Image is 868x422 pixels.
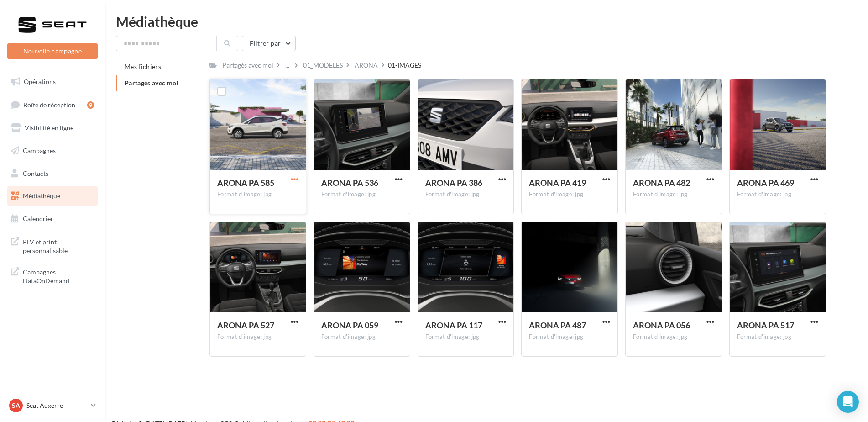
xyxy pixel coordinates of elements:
div: Format d'image: jpg [217,333,298,341]
div: ARONA [355,61,378,70]
span: Boîte de réception [23,100,75,108]
button: Nouvelle campagne [7,43,98,59]
a: Médiathèque [5,186,99,206]
div: Format d'image: jpg [633,333,714,341]
a: PLV et print personnalisable [5,232,99,259]
div: Médiathèque [116,15,857,28]
button: Filtrer par [242,36,296,51]
div: Format d'image: jpg [321,333,403,341]
a: Contacts [5,164,99,183]
div: Format d'image: jpg [321,190,403,199]
a: Campagnes [5,141,99,160]
div: 9 [87,101,94,109]
div: Format d'image: jpg [529,190,610,199]
span: ARONA PA 056 [633,320,690,330]
span: Campagnes [23,147,56,154]
span: ARONA PA 469 [737,178,794,188]
span: Opérations [24,78,56,85]
div: Partagés avec moi [222,61,273,70]
span: PLV et print personnalisable [23,236,94,255]
div: Open Intercom Messenger [837,391,859,413]
a: Opérations [5,72,99,91]
div: 01-IMAGES [388,61,421,70]
span: ARONA PA 419 [529,178,586,188]
span: ARONA PA 117 [425,320,482,330]
div: Format d'image: jpg [217,190,298,199]
span: SA [12,401,20,410]
div: Format d'image: jpg [529,333,610,341]
span: Médiathèque [23,192,60,200]
span: ARONA PA 527 [217,320,274,330]
span: ARONA PA 536 [321,178,378,188]
a: Boîte de réception9 [5,95,99,115]
span: Contacts [23,169,48,177]
span: ARONA PA 585 [217,178,274,188]
span: Mes fichiers [125,63,161,70]
div: Format d'image: jpg [633,190,714,199]
p: Seat Auxerre [26,401,87,410]
span: Partagés avec moi [125,79,178,87]
span: ARONA PA 517 [737,320,794,330]
span: Campagnes DataOnDemand [23,266,94,285]
span: ARONA PA 059 [321,320,378,330]
a: SA Seat Auxerre [7,397,98,414]
a: Campagnes DataOnDemand [5,262,99,289]
span: ARONA PA 482 [633,178,690,188]
span: Calendrier [23,215,53,222]
span: ARONA PA 487 [529,320,586,330]
div: Format d'image: jpg [425,333,507,341]
div: Format d'image: jpg [425,190,507,199]
div: Format d'image: jpg [737,190,818,199]
a: Visibilité en ligne [5,118,99,137]
span: ARONA PA 386 [425,178,482,188]
a: Calendrier [5,209,99,228]
div: Format d'image: jpg [737,333,818,341]
div: 01_MODELES [303,61,343,70]
span: Visibilité en ligne [25,124,73,132]
div: ... [283,59,291,72]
